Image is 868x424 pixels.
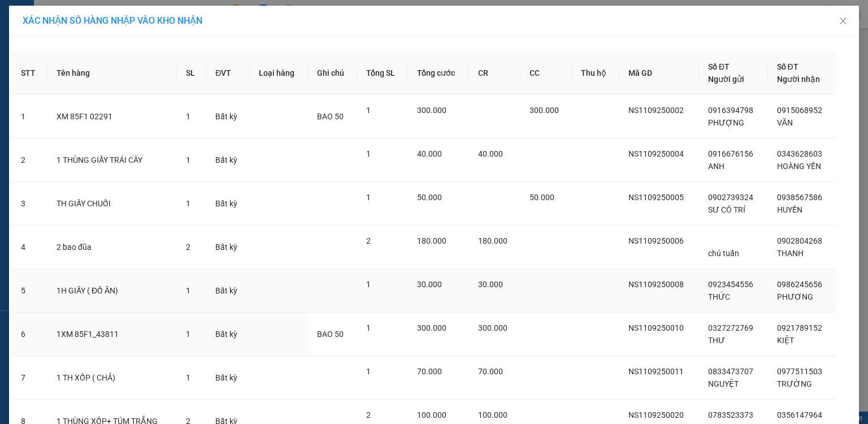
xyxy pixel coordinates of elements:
[366,149,371,158] span: 1
[308,51,357,95] th: Ghi chú
[417,106,446,115] span: 300.000
[47,226,177,269] td: 2 bao đũa
[366,236,371,245] span: 2
[186,286,190,295] span: 1
[478,149,503,158] span: 40.000
[47,95,177,139] td: XM 85F1 02291
[628,106,684,115] span: NS1109250002
[708,379,739,388] span: NGUYỆT
[777,323,822,332] span: 0921789152
[366,367,371,376] span: 1
[628,236,684,245] span: NS1109250006
[827,6,859,37] button: Close
[206,269,250,313] td: Bất kỳ
[708,323,753,332] span: 0327272769
[572,51,619,95] th: Thu hộ
[186,155,190,165] span: 1
[777,379,812,388] span: TRƯỜNG
[47,356,177,400] td: 1 TH XỐP ( CHẢ)
[530,106,559,115] span: 300.000
[708,193,753,202] span: 0902739324
[12,269,47,313] td: 5
[478,410,507,419] span: 100.000
[206,182,250,226] td: Bất kỳ
[47,51,177,95] th: Tên hàng
[12,356,47,400] td: 7
[777,162,821,171] span: HOÀNG YẾN
[357,51,408,95] th: Tổng SL
[417,367,442,376] span: 70.000
[777,236,822,245] span: 0902804268
[777,410,822,419] span: 0356147964
[417,280,442,289] span: 30.000
[628,367,684,376] span: NS1109250011
[12,226,47,269] td: 4
[777,193,822,202] span: 0938567586
[366,106,371,115] span: 1
[417,323,446,332] span: 300.000
[186,199,190,208] span: 1
[206,139,250,182] td: Bất kỳ
[777,280,822,289] span: 0986245656
[206,356,250,400] td: Bất kỳ
[839,16,848,25] span: close
[708,75,744,84] span: Người gửi
[186,243,190,252] span: 2
[628,193,684,202] span: NS1109250005
[777,75,820,84] span: Người nhận
[250,51,308,95] th: Loại hàng
[520,51,572,95] th: CC
[708,336,725,345] span: THƯ
[628,280,684,289] span: NS1109250008
[708,292,730,301] span: THỨC
[206,95,250,139] td: Bất kỳ
[23,15,202,26] span: XÁC NHẬN SỐ HÀNG NHẬP VÀO KHO NHẬN
[417,236,446,245] span: 180.000
[206,313,250,356] td: Bất kỳ
[47,139,177,182] td: 1 THÙNG GIẤY TRÁI CÂY
[478,367,503,376] span: 70.000
[777,106,822,115] span: 0915068952
[47,182,177,226] td: TH GIẤY CHUỐI
[366,193,371,202] span: 1
[708,367,753,376] span: 0833473707
[628,323,684,332] span: NS1109250010
[186,373,190,382] span: 1
[12,95,47,139] td: 1
[777,149,822,158] span: 0343628603
[628,410,684,419] span: NS1109250020
[417,193,442,202] span: 50.000
[417,149,442,158] span: 40.000
[12,51,47,95] th: STT
[777,249,804,258] span: THANH
[417,410,446,419] span: 100.000
[478,236,507,245] span: 180.000
[777,62,798,71] span: Số ĐT
[708,249,739,258] span: chú tuấn
[628,149,684,158] span: NS1109250004
[366,280,371,289] span: 1
[366,410,371,419] span: 2
[619,51,699,95] th: Mã GD
[206,226,250,269] td: Bất kỳ
[12,139,47,182] td: 2
[777,292,813,301] span: PHƯƠNG
[530,193,554,202] span: 50.000
[708,149,753,158] span: 0916676156
[777,367,822,376] span: 0977511503
[708,106,753,115] span: 0916394798
[708,62,730,71] span: Số ĐT
[708,410,753,419] span: 0783523373
[47,313,177,356] td: 1XM 85F1_43811
[708,205,745,214] span: SƯ CÔ TRÍ
[186,112,190,121] span: 1
[777,205,802,214] span: HUYỀN
[12,182,47,226] td: 3
[206,51,250,95] th: ĐVT
[317,330,344,339] span: BAO 50
[708,162,724,171] span: ANH
[317,112,344,121] span: BAO 50
[186,330,190,339] span: 1
[366,323,371,332] span: 1
[478,323,507,332] span: 300.000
